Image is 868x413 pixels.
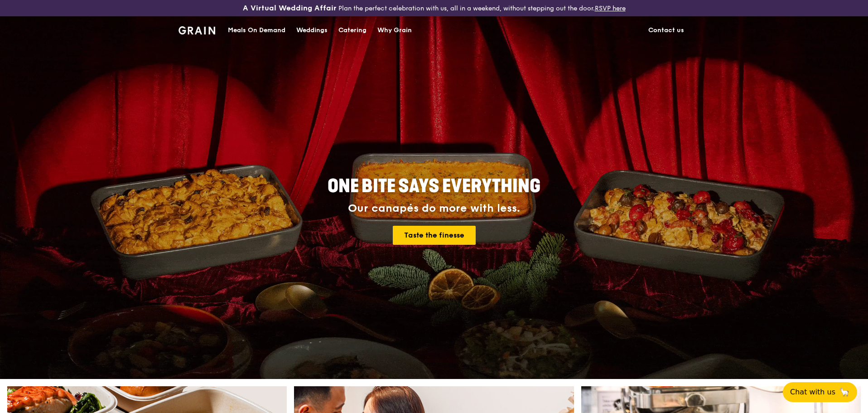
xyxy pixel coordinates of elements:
a: RSVP here [595,5,626,12]
a: Contact us [643,17,690,44]
a: Weddings [291,17,333,44]
span: 🦙 [839,387,850,398]
a: Catering [333,17,372,44]
img: Grain [178,26,215,34]
div: Plan the perfect celebration with us, all in a weekend, without stepping out the door. [173,4,695,13]
span: Chat with us [790,387,835,398]
div: Our canapés do more with less. [271,202,597,215]
button: Chat with us🦙 [783,382,857,402]
a: Taste the finesse [393,226,476,245]
div: Catering [338,17,366,44]
a: GrainGrain [178,16,215,43]
span: ONE BITE SAYS EVERYTHING [328,175,540,197]
div: Why Grain [377,17,412,44]
a: Why Grain [372,17,417,44]
h3: A Virtual Wedding Affair [243,4,337,13]
div: Meals On Demand [228,17,285,44]
div: Weddings [296,17,328,44]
